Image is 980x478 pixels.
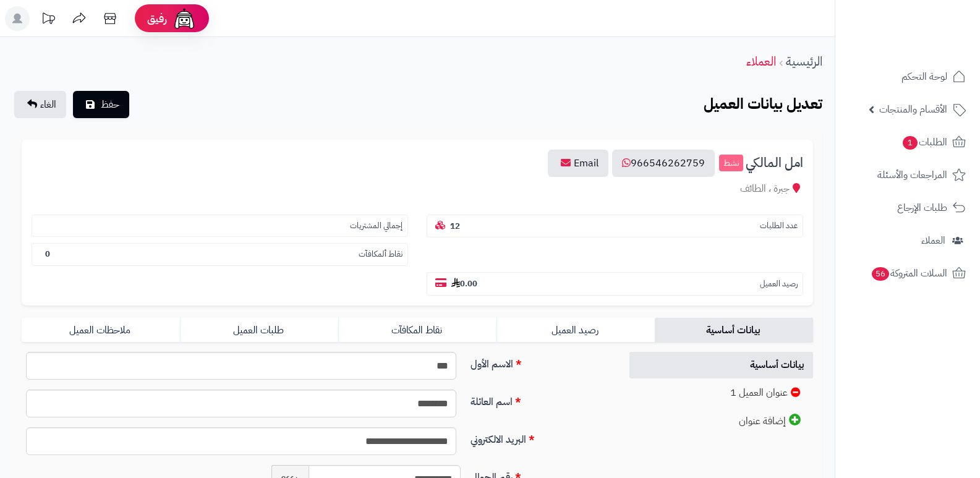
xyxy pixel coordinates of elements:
[843,226,973,255] a: العملاء
[896,31,968,57] img: logo-2.png
[746,156,803,170] span: امل المالكي
[22,318,180,343] a: ملاحظات العميل
[843,127,973,157] a: الطلبات1
[45,248,50,260] b: 0
[548,150,608,177] a: Email
[629,352,814,378] a: بيانات أساسية
[843,62,973,92] a: لوحة التحكم
[451,278,477,289] b: 0.00
[40,97,56,112] span: الغاء
[843,193,973,223] a: طلبات الإرجاع
[612,150,715,177] a: 966546262759
[629,408,814,435] a: إضافة عنوان
[147,11,167,26] span: رفيق
[172,6,197,31] img: ai-face.png
[350,220,403,232] small: إجمالي المشتريات
[719,155,743,172] small: نشط
[786,52,822,70] a: الرئيسية
[901,68,947,85] span: لوحة التحكم
[33,6,64,34] a: تحديثات المنصة
[14,91,66,118] a: الغاء
[466,390,615,409] label: اسم العائلة
[496,318,655,343] a: رصيد العميل
[877,166,947,184] span: المراجعات والأسئلة
[760,220,798,232] small: عدد الطلبات
[359,249,403,260] small: نقاط ألمكافآت
[903,136,918,150] span: 1
[338,318,496,343] a: نقاط المكافآت
[901,134,947,151] span: الطلبات
[450,220,460,232] b: 12
[843,160,973,190] a: المراجعات والأسئلة
[746,52,776,70] a: العملاء
[872,267,889,281] span: 56
[73,91,129,118] button: حفظ
[180,318,338,343] a: طلبات العميل
[466,427,615,447] label: البريد الالكتروني
[879,101,947,118] span: الأقسام والمنتجات
[897,199,947,216] span: طلبات الإرجاع
[466,352,615,372] label: الاسم الأول
[704,93,822,115] b: تعديل بيانات العميل
[32,182,803,196] div: جبرة ، الطائف
[871,265,947,282] span: السلات المتروكة
[760,278,798,290] small: رصيد العميل
[629,380,814,406] a: عنوان العميل 1
[101,97,119,112] span: حفظ
[921,232,945,249] span: العملاء
[655,318,813,343] a: بيانات أساسية
[843,258,973,288] a: السلات المتروكة56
